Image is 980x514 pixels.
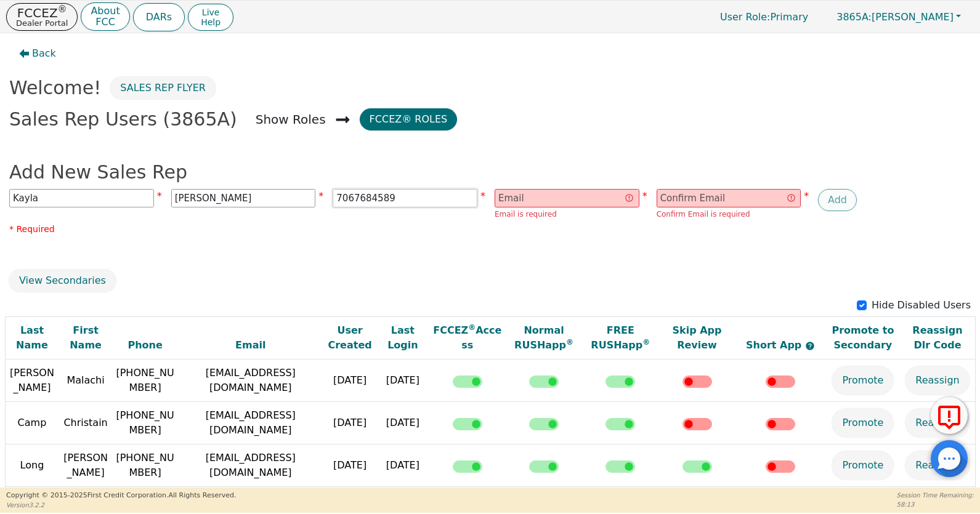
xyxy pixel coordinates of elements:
[59,359,112,402] td: Malachi
[495,189,639,207] input: Email
[495,209,639,220] div: Email is required
[171,189,316,207] input: Last Name
[832,451,893,480] button: Promote
[6,3,78,31] button: FCCEZ®Dealer Portal
[657,189,801,207] input: Confirm Email
[931,397,968,434] button: Report Error to FCC
[657,209,801,220] div: Confirm Email is required
[9,223,971,236] p: * Required
[201,7,221,17] span: Live
[9,323,56,353] div: Last Name
[5,402,59,444] td: Camp
[256,110,326,129] span: Show Roles
[468,323,476,332] sup: ®
[379,323,426,353] div: Last Login
[177,402,323,444] td: [EMAIL_ADDRESS][DOMAIN_NAME]
[824,7,974,26] button: 3865A:[PERSON_NAME]
[708,5,820,29] p: Primary
[376,444,429,487] td: [DATE]
[177,444,323,487] td: [EMAIL_ADDRESS][DOMAIN_NAME]
[832,409,893,437] button: Promote
[9,77,101,99] h2: Welcome!
[180,338,320,353] div: Email
[708,5,820,29] a: User Role:Primary
[323,359,376,402] td: [DATE]
[81,2,129,31] button: AboutFCC
[591,324,650,351] span: FREE RUSHapp
[168,491,236,499] span: All Rights Reserved.
[832,366,893,395] button: Promote
[905,366,969,395] button: Reassign
[201,17,221,27] span: Help
[376,402,429,444] td: [DATE]
[59,402,112,444] td: Christain
[904,323,972,353] div: Reassign Dlr Code
[9,39,66,68] button: Back
[828,323,897,353] div: Promote to Secondary
[376,359,429,402] td: [DATE]
[897,491,974,500] p: Session Time Remaining:
[91,17,119,27] p: FCC
[5,444,59,487] td: Long
[16,7,68,19] p: FCCEZ
[905,451,969,480] button: Reassign
[116,338,175,353] div: Phone
[323,444,376,487] td: [DATE]
[177,359,323,402] td: [EMAIL_ADDRESS][DOMAIN_NAME]
[836,11,872,23] span: 3865A:
[58,4,67,15] sup: ®
[433,324,501,351] span: FCCEZ Access
[133,3,185,31] button: DARs
[9,189,154,207] input: First Name
[897,500,974,509] p: 58:13
[642,338,650,347] sup: ®
[59,444,112,487] td: [PERSON_NAME]
[188,4,233,31] button: LiveHelp
[514,324,573,351] span: Normal RUSHapp
[662,323,732,353] div: Skip App Review
[905,409,969,437] button: Reassign
[746,339,805,351] span: Short App
[9,270,116,292] button: View Secondaries
[6,491,236,501] p: Copyright © 2015- 2025 First Credit Corporation.
[113,359,178,402] td: [PHONE_NUMBER]
[566,338,573,347] sup: ®
[872,298,971,313] p: Hide Disabled Users
[9,108,237,131] h2: Sales Rep Users (3865A)
[323,402,376,444] td: [DATE]
[16,19,68,27] p: Dealer Portal
[836,11,954,23] span: [PERSON_NAME]
[720,11,770,23] span: User Role :
[32,46,56,61] span: Back
[6,500,236,510] p: Version 3.2.2
[62,323,109,353] div: First Name
[333,189,477,207] input: Phone
[113,402,178,444] td: [PHONE_NUMBER]
[110,77,216,99] button: Sales Rep Flyer
[360,108,458,131] button: FCCEZ® Roles
[91,6,119,16] p: About
[5,359,59,402] td: [PERSON_NAME]
[326,323,373,353] div: User Created
[113,444,178,487] td: [PHONE_NUMBER]
[9,158,971,186] p: Add New Sales Rep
